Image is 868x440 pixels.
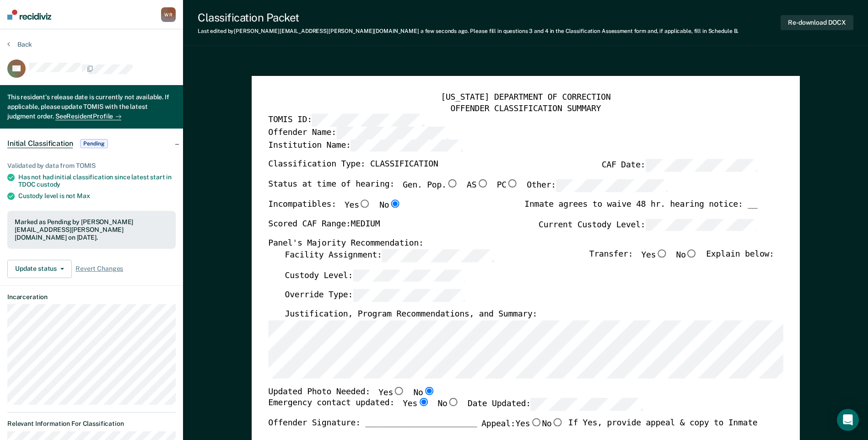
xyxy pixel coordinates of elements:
label: AS [467,179,488,192]
label: Date Updated: [468,398,643,411]
input: Date Updated: [531,398,643,411]
div: Classification Packet [198,11,739,24]
input: Yes [656,249,668,258]
input: No [551,418,563,426]
label: Yes [641,249,668,262]
input: Other: [556,179,668,192]
label: Justification, Program Recommendations, and Summary: [285,309,537,320]
button: Re-download DOCX [781,15,853,30]
label: Yes [403,398,429,411]
label: Yes [515,418,542,430]
input: PC [507,179,518,188]
input: No [686,249,698,258]
div: Transfer: Explain below: [589,249,774,269]
div: Open Intercom Messenger [837,409,859,431]
dt: Incarceration [7,293,176,301]
label: Offender Name: [268,127,448,140]
label: Institution Name: [268,140,463,152]
label: No [413,386,435,398]
label: No [676,249,697,262]
label: No [437,398,459,411]
input: Current Custody Level: [645,219,757,231]
label: Current Custody Level: [539,219,757,231]
div: Custody level is not [18,192,176,200]
input: No [447,398,459,407]
span: Initial Classification [7,139,73,148]
div: Incompatibles: [268,199,401,219]
span: Revert Changes [75,265,123,273]
div: Updated Photo Needed: [268,386,435,398]
label: Facility Assignment: [285,249,494,262]
label: Classification Type: CLASSIFICATION [268,160,438,172]
label: CAF Date: [602,160,757,172]
input: Override Type: [353,290,465,302]
label: Scored CAF Range: MEDIUM [268,219,380,231]
input: Yes [393,386,405,395]
input: Facility Assignment: [382,249,494,262]
label: No [542,418,563,430]
input: TOMIS ID: [312,114,424,127]
div: Status at time of hearing: [268,179,668,199]
input: Yes [359,199,371,208]
label: Yes [345,199,371,211]
label: Override Type: [285,290,465,302]
div: Last edited by [PERSON_NAME][EMAIL_ADDRESS][PERSON_NAME][DOMAIN_NAME] . Please fill in questions ... [198,28,739,34]
label: TOMIS ID: [268,114,424,127]
div: Marked as Pending by [PERSON_NAME][EMAIL_ADDRESS][PERSON_NAME][DOMAIN_NAME] on [DATE]. [15,218,168,241]
input: Yes [417,398,429,407]
a: SeeResidentProfile [55,113,121,120]
button: Update status [7,260,72,278]
div: OFFENDER CLASSIFICATION SUMMARY [268,103,783,114]
dt: Relevant Information For Classification [7,420,176,428]
input: CAF Date: [645,160,757,172]
div: Emergency contact updated: [268,398,643,419]
input: Custody Level: [353,269,465,282]
label: Appeal: [481,418,564,437]
div: Inmate agrees to waive 48 hr. hearing notice: __ [524,199,757,219]
div: W R [161,7,176,22]
label: PC [496,179,518,192]
input: No [423,386,435,395]
span: Max [77,192,90,199]
div: Validated by data from TOMIS [7,162,176,170]
button: WR [161,7,176,22]
label: Custody Level: [285,269,465,282]
input: Institution Name: [350,140,463,152]
label: Other: [527,179,668,192]
label: Yes [378,386,405,398]
input: Offender Name: [336,127,448,140]
div: [US_STATE] DEPARTMENT OF CORRECTION [268,92,783,103]
label: Gen. Pop. [403,179,458,192]
div: Panel's Majority Recommendation: [268,239,757,250]
span: a few seconds ago [421,28,468,34]
button: Back [7,40,32,48]
label: No [379,199,401,211]
img: Recidiviz [7,10,51,20]
span: custody [37,181,60,188]
input: No [389,199,401,208]
span: Pending [80,139,108,148]
input: Yes [530,418,542,426]
div: Has not had initial classification since latest start in TDOC [18,173,176,189]
input: Gen. Pop. [446,179,458,188]
input: AS [476,179,488,188]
